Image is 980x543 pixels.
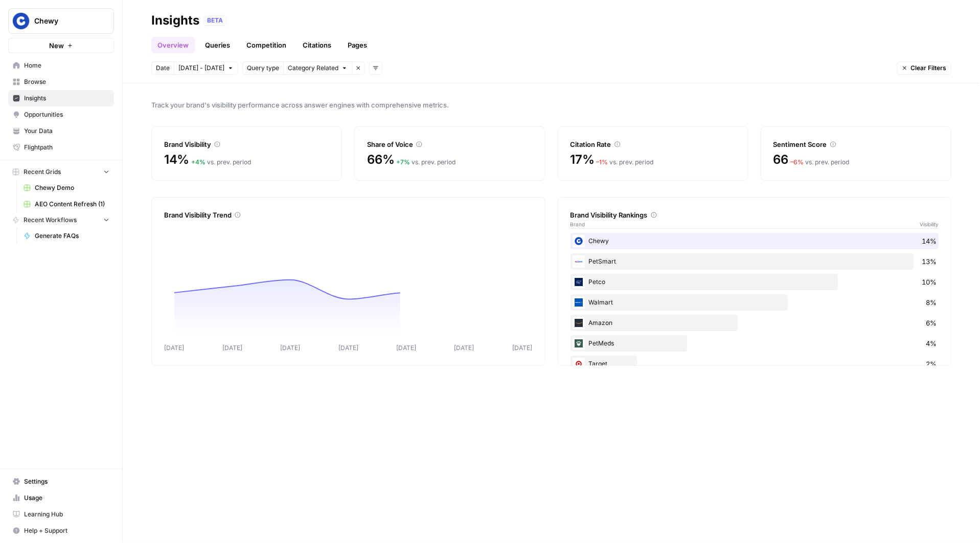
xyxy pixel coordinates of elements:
div: BETA [203,15,226,26]
span: Your Data [24,126,109,136]
a: Competition [240,37,292,53]
div: Petco [571,274,939,290]
tspan: [DATE] [222,344,242,352]
span: Home [24,61,109,70]
span: 13% [922,256,937,267]
tspan: [DATE] [280,344,300,352]
a: Browse [8,74,114,90]
a: Settings [8,473,114,490]
button: Help + Support [8,523,114,539]
span: Browse [24,77,109,86]
div: Amazon [571,315,939,331]
img: prz3avfkwvon65bgvm0vnrv2hanw [573,358,585,370]
span: AEO Content Refresh (1) [35,200,109,209]
span: Clear Filters [911,63,947,73]
a: Queries [199,37,236,53]
span: 10% [922,277,937,287]
a: Generate FAQs [19,228,114,244]
a: Pages [341,37,373,53]
span: Query type [247,63,279,73]
button: [DATE] - [DATE] [174,61,238,75]
div: vs. prev. period [191,158,251,167]
img: r2g0c1ocazqu5wwli0aghg14y27m [573,276,585,288]
button: Recent Workflows [8,212,114,228]
a: Flightpath [8,139,114,156]
div: vs. prev. period [397,158,456,167]
span: + 7 % [397,158,411,166]
button: Clear Filters [897,61,951,75]
button: Category Related [283,61,352,75]
a: Learning Hub [8,506,114,523]
a: Opportunities [8,106,114,123]
span: 14% [922,236,937,246]
div: PetMeds [571,335,939,352]
img: ycpk4bd3z6kfo6lkel7r0li5w6w2 [573,296,585,309]
span: Generate FAQs [35,231,109,241]
div: Brand Visibility Rankings [571,210,939,220]
span: Track your brand's visibility performance across answer engines with comprehensive metrics. [151,100,951,110]
tspan: [DATE] [164,344,184,352]
span: 4% [926,338,937,349]
div: Brand Visibility Trend [164,210,533,220]
div: Brand Visibility [164,139,329,149]
img: a0arcszzsu5dv6wtl6ahpnjrpg6j [573,337,585,350]
span: 66% [367,151,394,168]
span: 14% [164,151,189,168]
span: [DATE] - [DATE] [178,63,224,73]
div: vs. prev. period [597,158,654,167]
div: Walmart [571,294,939,311]
tspan: [DATE] [454,344,474,352]
span: Help + Support [24,526,109,535]
button: Workspace: Chewy [8,8,114,34]
div: vs. prev. period [790,158,849,167]
span: Recent Workflows [24,215,77,225]
a: AEO Content Refresh (1) [19,196,114,212]
span: Chewy [34,16,96,26]
span: Insights [24,94,109,103]
span: 66 [773,151,789,168]
div: Citation Rate [571,139,736,149]
span: Brand [571,220,585,228]
img: Chewy Logo [12,12,30,30]
span: 6% [926,318,937,328]
div: PetSmart [571,253,939,270]
a: Your Data [8,123,114,139]
span: 8% [926,297,937,308]
img: x79bkmhaiyio063ieql51bmy0upq [573,317,585,329]
tspan: [DATE] [338,344,358,352]
span: 17% [571,151,595,168]
button: Recent Grids [8,164,114,180]
a: Usage [8,490,114,506]
a: Chewy Demo [19,180,114,196]
span: Visibility [920,220,939,228]
span: Opportunities [24,110,109,119]
a: Overview [151,37,195,53]
div: Share of Voice [367,139,532,149]
div: Sentiment Score [773,139,939,149]
span: Usage [24,493,109,503]
span: 2% [926,359,937,369]
tspan: [DATE] [396,344,416,352]
tspan: [DATE] [512,344,532,352]
button: New [8,38,114,53]
a: Citations [297,37,337,53]
span: New [49,40,64,51]
span: Chewy Demo [35,183,109,192]
span: Learning Hub [24,510,109,519]
div: Chewy [571,233,939,249]
div: Insights [151,12,199,29]
div: Target [571,356,939,372]
span: Flightpath [24,143,109,152]
a: Insights [8,90,114,106]
img: 605q3xdxael06e776xrc4dzy6chk [573,235,585,247]
a: Home [8,57,114,74]
span: – 6 % [790,158,804,166]
span: Settings [24,477,109,486]
span: – 1 % [597,158,608,166]
span: + 4 % [191,158,206,166]
span: Category Related [288,63,338,73]
span: Recent Grids [24,167,61,177]
span: Date [156,63,170,73]
img: 91aex7x1o114xwin5iqgacccyg1l [573,255,585,268]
